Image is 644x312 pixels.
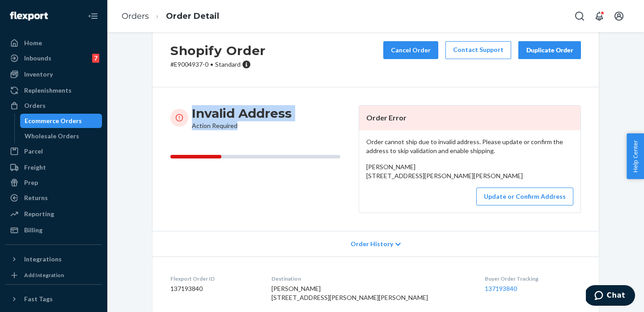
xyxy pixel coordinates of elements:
[192,105,292,121] h3: Invalid Address
[24,70,53,79] div: Inventory
[170,41,266,60] h2: Shopify Order
[586,285,635,308] iframe: Opens a widget where you can chat to one of our agents
[571,7,589,25] button: Open Search Box
[20,114,102,128] a: Ecommerce Orders
[351,239,393,248] span: Order History
[24,101,46,110] div: Orders
[518,41,581,59] button: Duplicate Order
[366,163,523,180] span: [PERSON_NAME] [STREET_ADDRESS][PERSON_NAME][PERSON_NAME]
[25,116,82,125] div: Ecommerce Orders
[10,12,48,21] img: Flexport logo
[5,67,102,81] a: Inventory
[24,86,72,95] div: Replenishments
[170,275,257,282] dt: Flexport Order ID
[24,255,62,264] div: Integrations
[476,188,573,205] button: Update or Confirm Address
[5,252,102,266] button: Integrations
[610,7,628,25] button: Open account menu
[24,193,48,202] div: Returns
[627,133,644,179] button: Help Center
[24,38,42,47] div: Home
[192,105,292,130] div: Action Required
[5,175,102,190] a: Prep
[24,178,38,187] div: Prep
[526,46,573,55] div: Duplicate Order
[20,129,102,143] a: Wholesale Orders
[24,271,64,279] div: Add Integration
[215,60,241,68] span: Standard
[5,51,102,65] a: Inbounds7
[383,41,438,59] button: Cancel Order
[210,60,213,68] span: •
[5,160,102,175] a: Freight
[5,207,102,221] a: Reporting
[271,275,470,282] dt: Destination
[122,11,149,21] a: Orders
[271,285,428,301] span: [PERSON_NAME] [STREET_ADDRESS][PERSON_NAME][PERSON_NAME]
[485,285,517,292] a: 137193840
[92,54,99,63] div: 7
[24,226,42,235] div: Billing
[485,275,581,282] dt: Buyer Order Tracking
[25,132,79,141] div: Wholesale Orders
[24,295,53,303] div: Fast Tags
[5,98,102,113] a: Orders
[359,106,580,130] header: Order Error
[114,3,226,30] ol: breadcrumbs
[5,223,102,237] a: Billing
[5,144,102,158] a: Parcel
[170,284,257,293] dd: 137193840
[5,191,102,205] a: Returns
[5,292,102,306] button: Fast Tags
[590,7,608,25] button: Open notifications
[24,163,46,172] div: Freight
[24,54,51,63] div: Inbounds
[24,209,54,218] div: Reporting
[5,270,102,281] a: Add Integration
[445,41,511,59] a: Contact Support
[366,137,573,155] p: Order cannot ship due to invalid address. Please update or confirm the address to skip validation...
[24,147,43,156] div: Parcel
[5,83,102,98] a: Replenishments
[170,60,266,69] p: # E9004937-0
[166,11,219,21] a: Order Detail
[84,7,102,25] button: Close Navigation
[5,36,102,50] a: Home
